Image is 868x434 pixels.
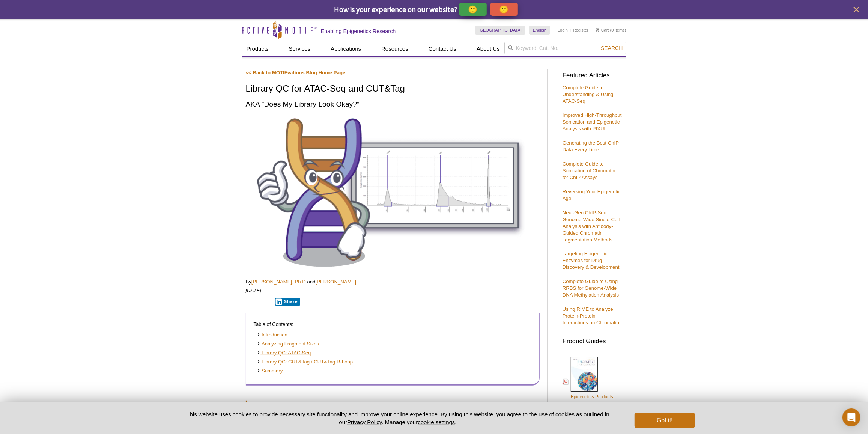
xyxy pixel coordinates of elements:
a: Library QC: ATAC-Seq [257,350,311,357]
a: Targeting Epigenetic Enzymes for Drug Discovery & Development [563,251,620,270]
a: Services [284,42,315,56]
a: Complete Guide to Sonication of Chromatin for ChIP Assays [563,161,615,180]
h2: Enabling Epigenetics Research [321,28,396,35]
button: Share [275,298,300,306]
a: Using RIME to Analyze Protein-Protein Interactions on Chromatin [563,306,619,325]
a: Cart [596,27,609,33]
a: [PERSON_NAME], Ph.D. [251,279,307,285]
a: Introduction [257,332,287,339]
h3: Product Guides [563,334,623,345]
em: [DATE] [246,288,262,293]
a: Next-Gen ChIP-Seq: Genome-Wide Single-Cell Analysis with Antibody-Guided Chromatin Tagmentation M... [563,210,620,243]
p: Table of Contents: [254,321,532,328]
a: << Back to MOTIFvations Blog Home Page [246,70,346,75]
p: 🙂 [468,5,478,14]
p: This website uses cookies to provide necessary site functionality and improve your online experie... [173,410,623,426]
p: By and [246,279,540,285]
input: Keyword, Cat. No. [504,42,626,54]
a: Reversing Your Epigenetic Age [563,189,621,201]
a: Library QC: CUT&Tag / CUT&Tag R-Loop [257,359,353,366]
a: Contact Us [424,42,461,56]
iframe: X Post Button [246,298,270,305]
a: Login [558,27,568,33]
a: Products [242,42,273,56]
button: Got it! [635,413,695,428]
a: [PERSON_NAME] [316,279,356,285]
a: Privacy Policy [347,419,382,425]
li: (0 items) [596,26,626,35]
a: Improved High-Throughput Sonication and Epigenetic Analysis with PIXUL [563,112,622,131]
span: Search [601,45,623,51]
img: Your Cart [596,28,599,32]
img: Library QC for ATAC-Seq and CUT&Tag [246,115,540,270]
button: close [852,5,861,14]
button: cookie settings [418,419,455,425]
img: Epi_brochure_140604_cover_web_70x200 [571,357,598,392]
div: Open Intercom Messenger [842,408,860,426]
a: Complete Guide to Using RRBS for Genome-Wide DNA Methylation Analysis [563,279,619,298]
span: Epigenetics Products & Services [571,394,613,406]
a: Analyzing Fragment Sizes [257,341,319,348]
span: How is your experience on our website? [334,5,458,14]
a: About Us [472,42,504,56]
a: English [529,26,550,35]
h3: Featured Articles [563,72,623,79]
a: Epigenetics Products& Services [563,356,613,408]
p: 🙁 [499,5,509,14]
button: Search [599,45,625,51]
a: Complete Guide to Understanding & Using ATAC-Seq [563,85,614,104]
a: Applications [326,42,366,56]
a: Generating the Best ChIP Data Every Time [563,140,619,152]
h2: AKA “Does My Library Look Okay?” [246,99,540,109]
a: [GEOGRAPHIC_DATA] [475,26,526,35]
a: Register [573,27,588,33]
h2: Introduction [246,401,540,411]
li: | [570,26,571,35]
a: Resources [377,42,413,56]
a: Summary [257,368,283,375]
h1: Library QC for ATAC-Seq and CUT&Tag [246,84,540,95]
